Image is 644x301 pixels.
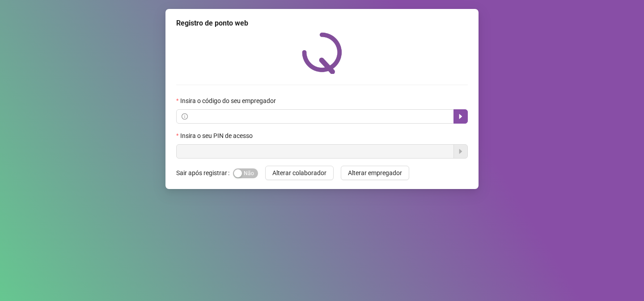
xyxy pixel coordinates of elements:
[176,18,468,29] div: Registro de ponto web
[176,96,282,106] label: Insira o código do seu empregador
[348,168,402,178] span: Alterar empregador
[272,168,326,178] span: Alterar colaborador
[182,113,188,120] span: info-circle
[176,166,233,180] label: Sair após registrar
[457,113,464,120] span: caret-right
[265,166,334,180] button: Alterar colaborador
[176,131,258,141] label: Insira o seu PIN de acesso
[302,32,342,74] img: QRPoint
[341,166,409,180] button: Alterar empregador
